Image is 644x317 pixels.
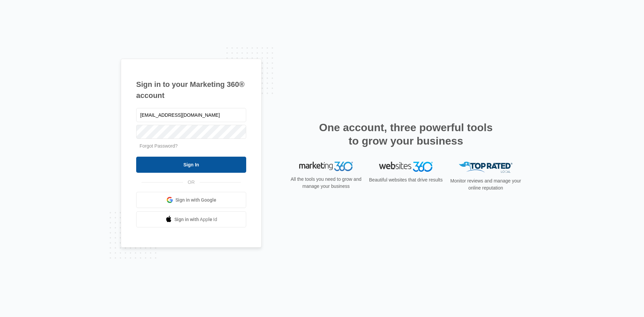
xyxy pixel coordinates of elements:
span: Sign in with Google [175,197,216,204]
h2: One account, three powerful tools to grow your business [317,121,495,148]
a: Forgot Password? [140,143,178,149]
span: OR [183,179,200,186]
p: All the tools you need to grow and manage your business [288,176,364,190]
span: Sign in with Apple Id [174,216,217,223]
a: Sign in with Google [136,192,246,208]
img: Websites 360 [379,162,433,171]
h1: Sign in to your Marketing 360® account [136,79,246,101]
p: Beautiful websites that drive results [368,176,443,183]
img: Top Rated Local [459,162,513,173]
p: Monitor reviews and manage your online reputation [448,177,523,192]
img: Marketing 360 [299,162,353,171]
a: Sign in with Apple Id [136,211,246,227]
input: Sign In [136,157,246,173]
input: Email [136,108,246,122]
